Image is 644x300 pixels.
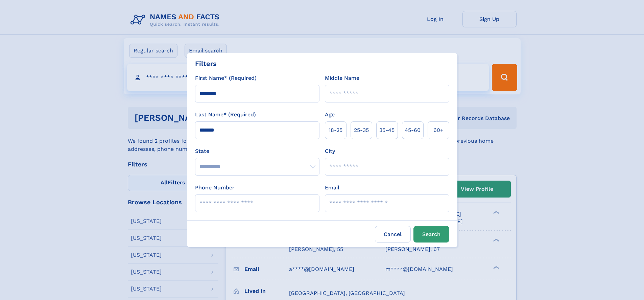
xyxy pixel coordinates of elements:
[325,74,359,82] label: Middle Name
[195,184,235,192] label: Phone Number
[195,147,319,155] label: State
[325,147,335,155] label: City
[195,59,217,69] div: Filters
[375,226,411,243] label: Cancel
[195,74,257,82] label: First Name* (Required)
[379,126,395,134] span: 35‑45
[405,126,421,134] span: 45‑60
[195,111,256,119] label: Last Name* (Required)
[329,126,342,134] span: 18‑25
[325,111,335,119] label: Age
[433,126,444,134] span: 60+
[413,226,449,243] button: Search
[325,184,339,192] label: Email
[354,126,369,134] span: 25‑35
